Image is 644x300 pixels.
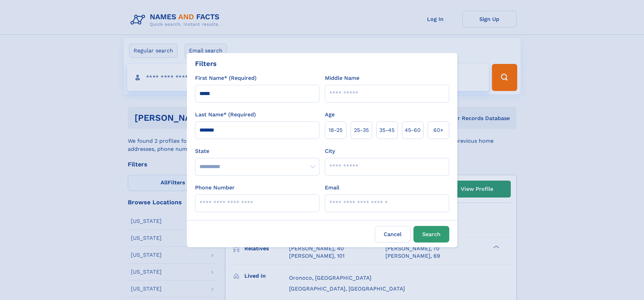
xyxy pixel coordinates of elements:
span: 25‑35 [354,126,369,134]
label: State [195,147,319,155]
button: Search [413,226,449,243]
span: 18‑25 [329,126,342,134]
label: Age [325,111,335,119]
span: 45‑60 [405,126,421,134]
label: City [325,147,335,155]
label: Phone Number [195,184,235,192]
span: 35‑45 [379,126,395,134]
span: 60+ [433,126,444,134]
label: First Name* (Required) [195,74,257,82]
div: Filters [195,59,217,69]
label: Last Name* (Required) [195,111,256,119]
label: Middle Name [325,74,359,82]
label: Email [325,184,339,192]
label: Cancel [375,226,411,243]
